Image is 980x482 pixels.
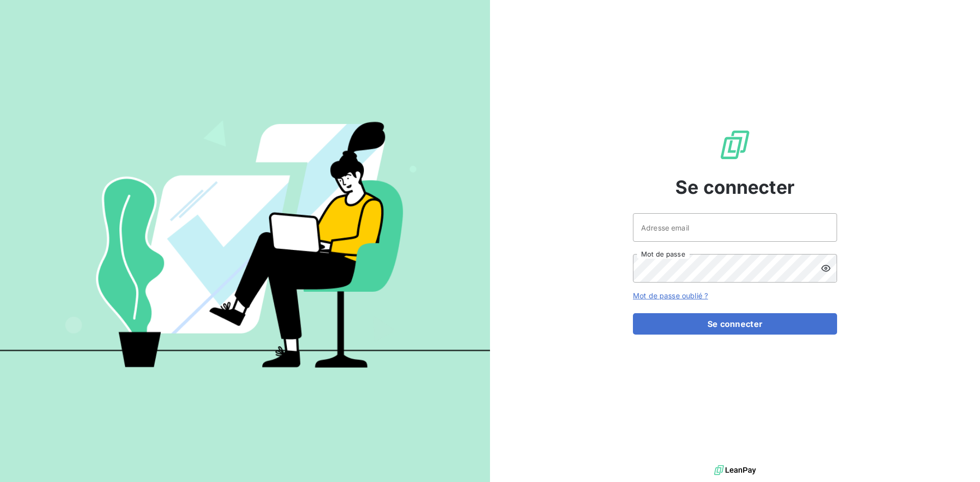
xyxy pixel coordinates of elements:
[714,463,756,478] img: logo
[633,213,837,242] input: placeholder
[633,313,837,335] button: Se connecter
[719,129,751,161] img: Logo LeanPay
[675,173,795,201] span: Se connecter
[633,291,708,300] a: Mot de passe oublié ?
